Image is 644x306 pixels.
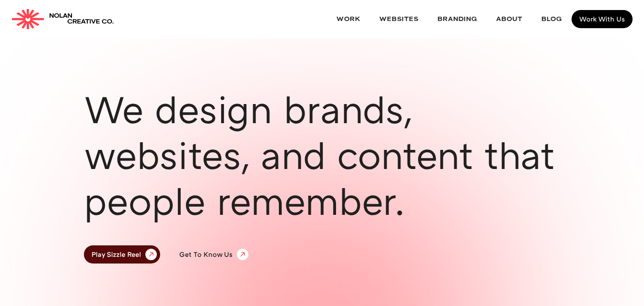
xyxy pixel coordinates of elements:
[172,245,252,264] a: Get To Know Us
[428,7,487,32] a: Branding
[532,7,572,32] a: Blog
[370,7,428,32] a: websites
[327,7,370,32] a: Work
[179,251,233,258] div: Get To Know Us
[92,250,141,259] div: Play Sizzle Reel
[487,7,532,32] a: About
[11,9,44,29] img: Nolan Creative Co.
[11,9,114,29] a: home
[84,86,561,223] h1: We design brands, websites, and content that people remember.
[579,16,625,22] div: Work With Us
[572,10,633,28] a: Work With Us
